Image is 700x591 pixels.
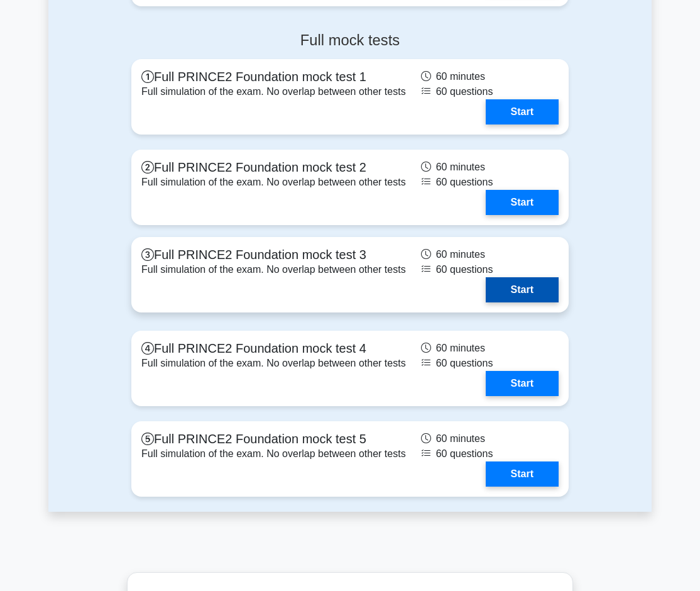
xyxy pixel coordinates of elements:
a: Start [486,371,559,396]
a: Start [486,277,559,302]
a: Start [486,190,559,215]
a: Start [486,461,559,487]
h4: Full mock tests [131,31,569,49]
a: Start [486,99,559,124]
